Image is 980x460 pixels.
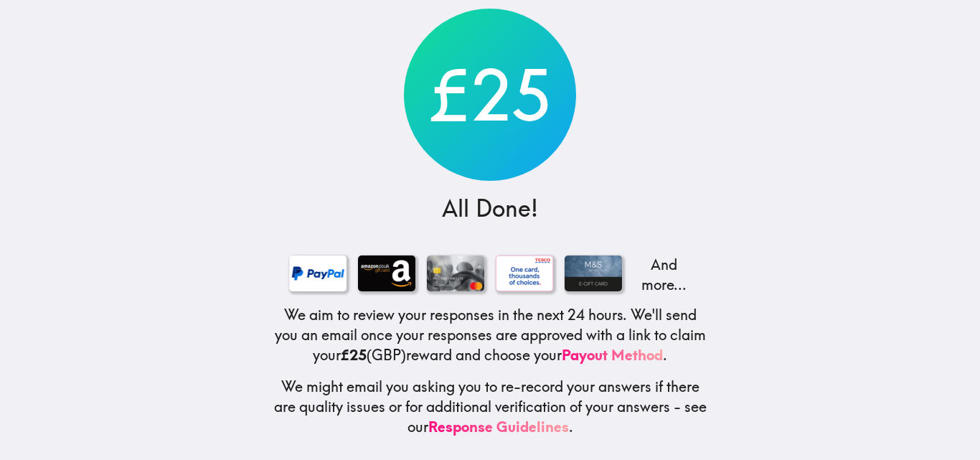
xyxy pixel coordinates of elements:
a: Payout Method [562,346,663,364]
p: And more... [633,255,691,295]
h3: All Done! [442,192,538,225]
b: £25 [341,346,367,364]
h5: We might email you asking you to re-record your answers if there are quality issues or for additi... [272,377,708,437]
h5: We aim to review your responses in the next 24 hours. We'll send you an email once your responses... [272,305,708,365]
a: Response Guidelines [428,418,569,436]
div: £25 [404,9,576,181]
